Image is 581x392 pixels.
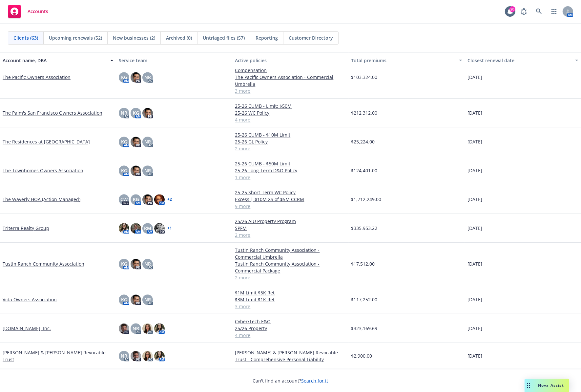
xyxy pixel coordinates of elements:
[203,34,245,41] span: Untriaged files (57)
[467,167,482,174] span: [DATE]
[467,74,482,81] span: [DATE]
[525,379,569,392] button: Nova Assist
[235,167,346,174] a: 25-26 Long-Term D&O Policy
[119,223,129,233] img: photo
[131,351,141,361] img: photo
[121,167,127,174] span: KG
[3,196,80,203] a: The Waverly HOA (Action Managed)
[235,145,346,152] a: 2 more
[467,352,482,359] span: [DATE]
[351,260,375,267] span: $17,512.00
[3,167,83,174] a: The Townhomes Owners Association
[166,34,192,41] span: Archived (0)
[5,2,51,21] a: Accounts
[154,223,165,233] img: photo
[467,296,482,303] span: [DATE]
[113,34,155,41] span: New businesses (2)
[121,352,127,359] span: NR
[121,109,127,116] span: NR
[351,109,378,116] span: $212,312.00
[120,196,128,203] span: CW
[121,138,127,145] span: KG
[121,74,127,81] span: KG
[349,52,465,68] button: Total premiums
[467,260,482,267] span: [DATE]
[351,138,375,145] span: $25,224.00
[467,325,482,332] span: [DATE]
[144,260,151,267] span: NR
[235,289,346,296] a: $1M Limit $5K Ret
[548,5,561,18] a: Switch app
[235,74,346,87] a: The Pacific Owners Association - Commercial Umbrella
[142,351,153,361] img: photo
[3,74,71,81] a: The Pacific Owners Association
[3,296,57,303] a: Vida Owners Association
[131,259,141,269] img: photo
[235,109,346,116] a: 25-26 WC Policy
[351,352,372,359] span: $2,900.00
[133,196,139,203] span: KG
[154,323,165,334] img: photo
[538,383,564,388] span: Nova Assist
[235,247,346,260] a: Tustin Ranch Community Association - Commercial Umbrella
[154,194,165,205] img: photo
[235,225,346,232] a: SPFM
[131,165,141,176] img: photo
[131,294,141,305] img: photo
[467,196,482,203] span: [DATE]
[351,74,378,81] span: $103,324.00
[235,232,346,238] a: 2 more
[131,137,141,147] img: photo
[144,225,151,232] span: RM
[235,103,346,109] a: 25-26 CUMB - Limit: $50M
[235,218,346,225] a: 25/26 AIU Property Program
[235,203,346,210] a: 9 more
[144,167,151,174] span: NR
[49,34,102,41] span: Upcoming renewals (52)
[144,296,151,303] span: NR
[142,323,153,334] img: photo
[235,303,346,310] a: 3 more
[467,225,482,232] span: [DATE]
[28,9,48,14] span: Accounts
[3,325,51,332] a: [DOMAIN_NAME], Inc.
[351,167,378,174] span: $124,401.00
[235,349,346,363] a: [PERSON_NAME] & [PERSON_NAME] Revocable Trust - Comprehensive Personal Liability
[119,57,230,64] div: Service team
[467,109,482,116] span: [DATE]
[235,57,346,64] div: Active policies
[235,131,346,138] a: 25-26 CUMB - $10M Limit
[235,87,346,94] a: 3 more
[3,57,106,64] div: Account name, DBA
[235,325,346,332] a: 25/26 Property
[3,138,90,145] a: The Residences at [GEOGRAPHIC_DATA]
[3,109,102,116] a: The Palm's San Francisco Owners Association
[3,260,84,267] a: Tustin Ranch Community Association
[121,260,127,267] span: KG
[351,225,378,232] span: $335,953.22
[256,34,278,41] span: Reporting
[144,138,151,145] span: NR
[467,57,571,64] div: Closest renewal date
[235,296,346,303] a: $3M Limit $1K Ret
[467,138,482,145] span: [DATE]
[167,197,172,201] a: + 2
[525,379,533,392] div: Drag to move
[3,349,114,363] a: [PERSON_NAME] & [PERSON_NAME] Revocable Trust
[133,325,139,332] span: NR
[351,57,455,64] div: Total premiums
[351,325,378,332] span: $323,169.69
[235,196,346,203] a: Excess | $10M XS of $5M CCRM
[509,6,515,12] div: 20
[235,138,346,145] a: 25-26 GL Policy
[133,109,139,116] span: KG
[235,116,346,123] a: 4 more
[119,323,129,334] img: photo
[3,225,49,232] a: Triterra Realty Group
[142,194,153,205] img: photo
